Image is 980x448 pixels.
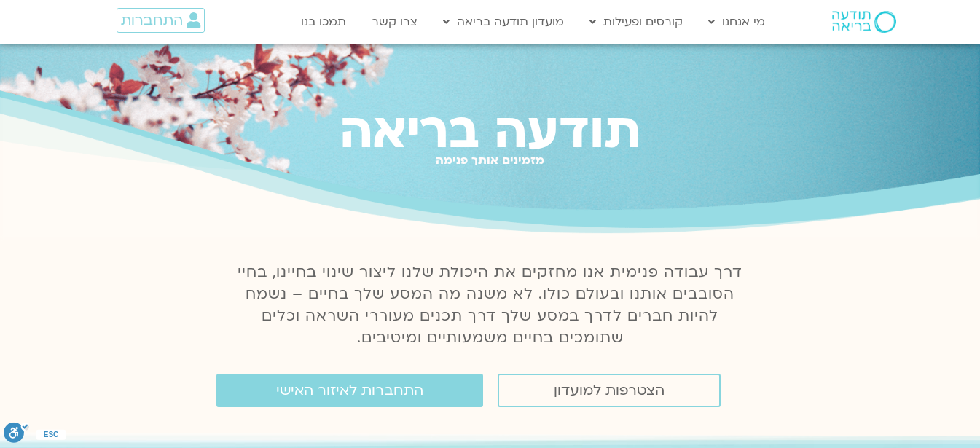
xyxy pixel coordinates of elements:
a: תמכו בנו [294,8,353,36]
a: התחברות לאיזור האישי [216,374,483,407]
p: דרך עבודה פנימית אנו מחזקים את היכולת שלנו ליצור שינוי בחיינו, בחיי הסובבים אותנו ובעולם כולו. לא... [230,262,751,349]
a: התחברות [117,8,205,33]
a: מי אנחנו [701,8,772,36]
img: תודעה בריאה [832,11,896,33]
a: צרו קשר [364,8,425,36]
span: התחברות [121,12,183,28]
span: התחברות לאיזור האישי [276,382,423,398]
a: הצטרפות למועדון [498,374,721,407]
a: קורסים ופעילות [582,8,690,36]
a: מועדון תודעה בריאה [436,8,571,36]
span: הצטרפות למועדון [554,382,665,398]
